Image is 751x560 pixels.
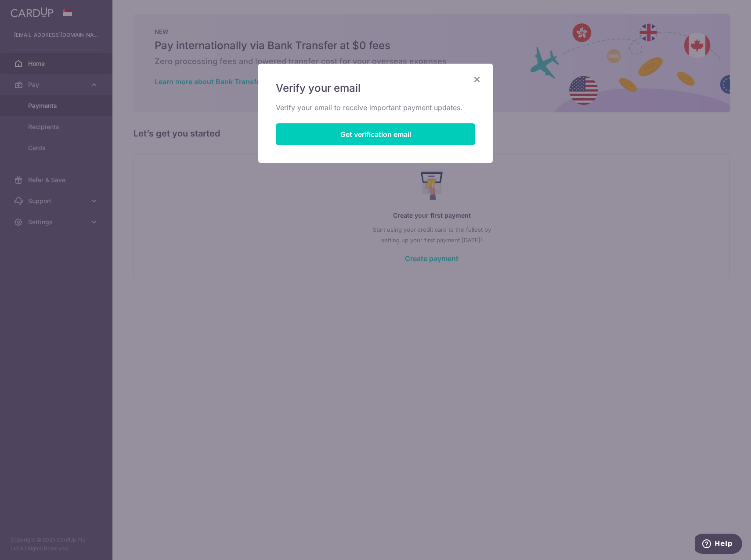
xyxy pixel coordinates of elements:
p: Verify your email to receive important payment updates. [276,102,475,113]
iframe: Opens a widget where you can find more information [695,534,742,556]
button: Close [472,74,482,85]
button: Get verification email [276,123,475,145]
span: Verify your email [276,81,361,95]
